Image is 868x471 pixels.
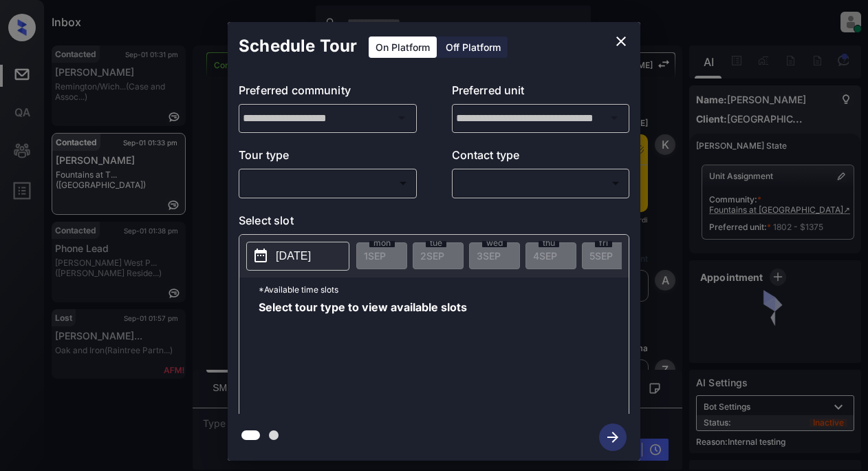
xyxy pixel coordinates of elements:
[228,22,368,70] h2: Schedule Tour
[369,36,437,58] div: On Platform
[276,247,311,264] p: [DATE]
[439,36,508,58] div: Off Platform
[239,146,417,168] p: Tour type
[259,277,629,301] p: *Available time slots
[607,28,635,55] button: close
[239,81,417,103] p: Preferred community
[239,211,629,233] p: Select slot
[452,146,630,168] p: Contact type
[259,301,467,411] span: Select tour type to view available slots
[246,241,349,270] button: [DATE]
[452,81,630,103] p: Preferred unit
